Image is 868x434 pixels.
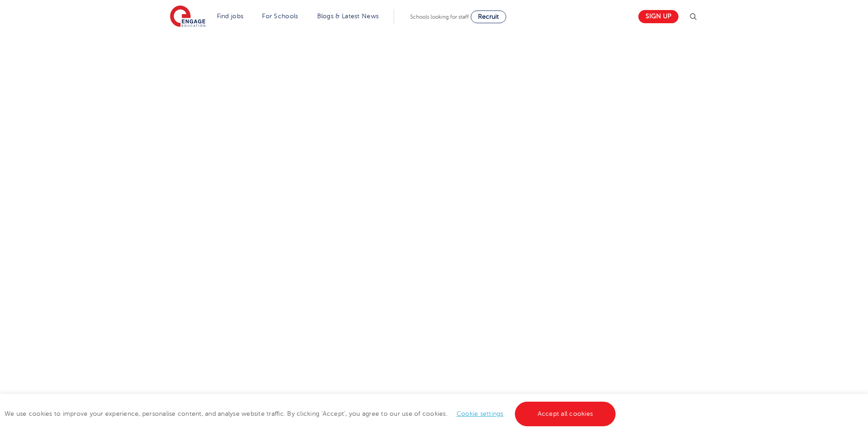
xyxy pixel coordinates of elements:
[317,13,379,20] a: Blogs & Latest News
[5,410,618,417] span: We use cookies to improve your experience, personalise content, and analyse website traffic. By c...
[217,13,244,20] a: Find jobs
[410,14,469,20] span: Schools looking for staff
[457,410,503,417] a: Cookie settings
[170,5,205,28] img: Engage Education
[262,13,298,20] a: For Schools
[471,10,506,23] a: Recruit
[478,13,499,20] span: Recruit
[515,402,616,426] a: Accept all cookies
[638,10,678,23] a: Sign up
